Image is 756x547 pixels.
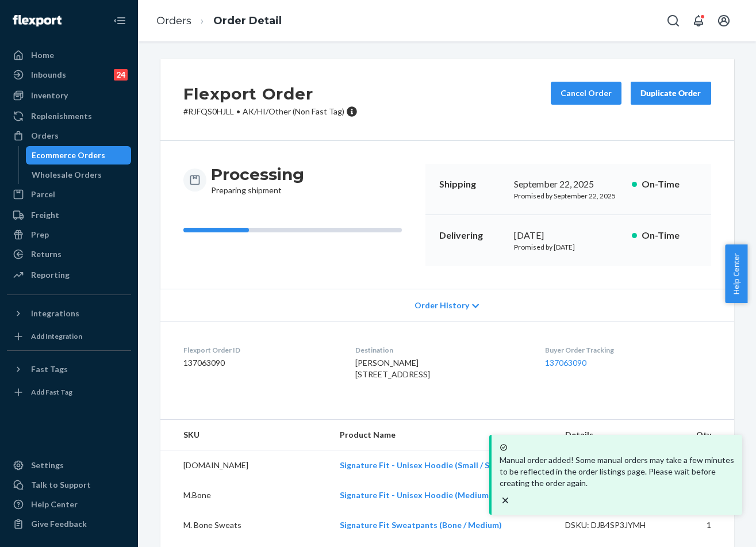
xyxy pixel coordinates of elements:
a: 137063090 [545,358,586,368]
td: 1 [682,510,734,540]
span: Order History [415,300,469,311]
div: Parcel [31,189,55,200]
div: Replenishments [31,110,92,122]
td: M.Bone [160,480,331,510]
div: Settings [31,460,64,471]
p: Promised by September 22, 2025 [514,191,623,201]
div: Preparing shipment [211,164,304,196]
div: Talk to Support [31,479,91,491]
a: Orders [156,14,191,27]
a: Add Integration [7,327,131,346]
div: Returns [31,248,62,260]
a: Add Fast Tag [7,383,131,401]
a: Signature Fit - Unisex Hoodie (Small / Steel Grey) [340,460,528,470]
button: Duplicate Order [631,82,711,105]
a: Order Detail [213,14,282,27]
a: Orders [7,127,131,145]
div: September 22, 2025 [514,178,623,191]
div: [DATE] [514,229,623,242]
div: Inbounds [31,69,66,81]
button: Give Feedback [7,515,131,533]
button: Integrations [7,304,131,323]
a: Inbounds24 [7,66,131,84]
p: Delivering [439,229,505,242]
a: Settings [7,456,131,475]
a: Returns [7,245,131,263]
p: # RJFQS0HJLL [183,106,358,117]
button: Fast Tags [7,360,131,378]
a: Prep [7,225,131,244]
a: Home [7,46,131,64]
a: Reporting [7,266,131,284]
ol: breadcrumbs [147,4,291,38]
a: Freight [7,206,131,224]
th: Details [556,420,682,450]
div: Add Fast Tag [31,387,72,397]
div: Fast Tags [31,364,68,375]
a: Signature Fit - Unisex Hoodie (Medium / Bone) [340,490,517,500]
button: Open notifications [687,9,710,32]
div: Ecommerce Orders [32,150,105,161]
a: Wholesale Orders [26,166,132,184]
div: Add Integration [31,331,82,341]
th: SKU [160,420,331,450]
div: Home [31,49,54,61]
a: Help Center [7,495,131,514]
div: Inventory [31,90,68,101]
div: Prep [31,229,49,240]
h2: Flexport Order [183,82,358,106]
button: Help Center [725,244,747,303]
div: DSKU: DJB4SP3JYMH [565,519,673,531]
p: On-Time [642,178,697,191]
p: Promised by [DATE] [514,242,623,252]
svg: close toast [500,495,511,506]
p: Manual order added! Some manual orders may take a few minutes to be reflected in the order listin... [500,454,734,489]
button: Open Search Box [662,9,685,32]
div: Wholesale Orders [32,169,102,181]
a: Signature Fit Sweatpants (Bone / Medium) [340,520,502,530]
dt: Buyer Order Tracking [545,345,711,355]
div: Orders [31,130,59,141]
p: On-Time [642,229,697,242]
img: Flexport logo [13,15,62,26]
div: 24 [114,69,128,81]
th: Qty [682,420,734,450]
button: Cancel Order [551,82,621,105]
dd: 137063090 [183,357,337,369]
span: [PERSON_NAME] [STREET_ADDRESS] [355,358,430,379]
div: Duplicate Order [640,87,701,99]
span: AK/HI/Other (Non Fast Tag) [243,106,344,116]
span: • [236,106,240,116]
h3: Processing [211,164,304,185]
a: Talk to Support [7,476,131,494]
a: Parcel [7,185,131,204]
div: Freight [31,209,59,221]
td: [DOMAIN_NAME] [160,450,331,481]
div: Integrations [31,308,79,319]
button: Open account menu [712,9,735,32]
div: Help Center [31,499,78,510]
a: Ecommerce Orders [26,146,132,165]
p: Shipping [439,178,505,191]
a: Inventory [7,86,131,105]
button: Close Navigation [108,9,131,32]
th: Product Name [331,420,557,450]
dt: Flexport Order ID [183,345,337,355]
div: Give Feedback [31,518,87,530]
td: M. Bone Sweats [160,510,331,540]
dt: Destination [355,345,527,355]
a: Replenishments [7,107,131,125]
div: Reporting [31,269,70,281]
